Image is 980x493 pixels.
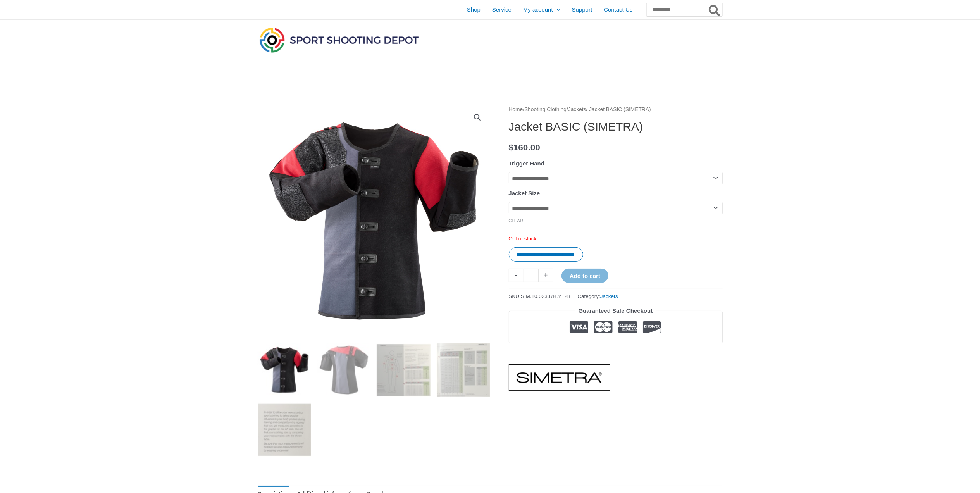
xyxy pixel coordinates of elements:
a: Jackets [600,293,618,299]
img: Jacket BASIC (SIMETRA) - Image 4 [436,343,490,397]
button: Add to cart [561,269,608,283]
bdi: 160.00 [509,143,540,152]
h1: Jacket BASIC (SIMETRA) [509,120,723,134]
a: + [539,269,553,282]
a: - [509,269,524,282]
img: Jacket BASIC (SIMETRA) - Image 2 [317,343,371,397]
a: Shooting Clothing [524,107,567,112]
img: Jacket BASIC (SIMETRA) - Image 5 [258,403,312,457]
label: Jacket Size [509,190,540,197]
input: Product quantity [524,269,539,282]
legend: Guaranteed Safe Checkout [575,305,656,316]
img: Sport Shooting Depot [258,26,420,54]
p: Out of stock [509,235,723,242]
a: SIMETRA [509,364,610,391]
nav: Breadcrumb [509,105,723,115]
span: SKU: [509,291,570,301]
a: Home [509,107,523,112]
a: Clear options [509,218,524,223]
img: Jacket BASIC [258,343,312,397]
span: Category: [577,291,618,301]
button: Search [707,3,722,16]
span: SIM.10.023.RH.Y128 [521,293,570,299]
a: Jackets [568,107,586,112]
a: View full-screen image gallery [470,110,484,124]
img: Jacket BASIC (SIMETRA) - Image 3 [377,343,431,397]
iframe: Customer reviews powered by Trustpilot [509,349,723,359]
label: Trigger Hand [509,160,545,167]
span: $ [509,143,514,152]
